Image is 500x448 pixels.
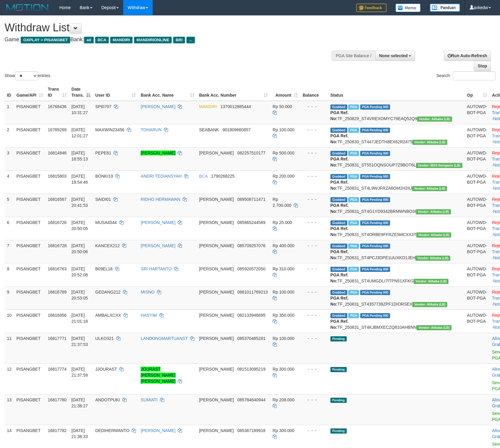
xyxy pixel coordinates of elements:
span: [PERSON_NAME] [199,220,234,225]
span: [PERSON_NAME] [199,336,234,341]
a: [PERSON_NAME] [141,104,175,109]
span: ANDOTPUKI [95,397,120,402]
span: 16816567 [48,197,67,202]
td: TF_250831_ST4G1YD9342BRMWNBO3I [328,194,465,217]
a: LANDONGMARTUANST [141,336,188,341]
span: Grabbed [330,104,347,110]
td: AUTOWD-BOT-PGA [465,286,490,310]
span: Vendor URL: https://dashboard.q2checkout.com/secure [417,325,452,330]
span: PGA Pending [360,290,390,295]
img: Feedback.jpg [356,4,386,12]
a: JOURAST [PERSON_NAME] [PERSON_NAME] [141,367,175,384]
span: Grabbed [330,174,347,179]
th: Bank Acc. Number: activate to sort column ascending [197,84,270,101]
span: PGA Pending [360,244,390,249]
b: PGA Ref. No: [330,272,348,283]
b: PGA Ref. No: [330,226,348,237]
a: ANDRI TEDIANSYAH [141,174,182,179]
span: Grabbed [330,313,347,318]
span: Marked by avkyakub [348,104,359,110]
img: MOTION_logo.png [5,3,50,12]
span: [PERSON_NAME] [199,397,234,402]
span: Pending [330,398,347,403]
h1: Withdraw List [5,22,327,34]
td: TF_250831_ST4L9WJFRZA6OM2H2IIJ [328,170,465,194]
td: PISANGBET [14,394,45,425]
label: Search: [436,71,495,80]
div: PGA Site Balance / [332,51,375,61]
a: MISNO [141,290,155,294]
a: HASYIM [141,313,157,318]
b: PGA Ref. No: [330,249,348,260]
span: Marked by avkvina [348,197,359,202]
span: 16814846 [48,151,67,155]
a: [PERSON_NAME] [141,220,175,225]
span: PGA Pending [360,128,390,133]
span: PGA Pending [360,197,390,202]
span: PGA Pending [360,220,390,226]
span: [DATE] 20:41:53 [71,197,88,208]
span: Marked by avkedw [348,220,359,226]
a: TOHARUN [141,127,161,132]
span: Rp 300.000 [273,428,294,433]
span: Vendor URL: https://dashboard.q2checkout.com/secure [416,163,462,168]
span: 16768436 [48,104,67,109]
div: - - - [303,173,326,179]
span: Rp 208.000 [273,397,294,402]
span: 16789269 [48,127,67,132]
div: - - - [303,428,326,434]
span: [DATE] 12:01:27 [71,127,88,138]
td: TF_250831_ST4PCJ3DPE1UUXKD1JEH [328,240,465,263]
span: Copy 901809660857 to clipboard [223,127,251,132]
span: [PERSON_NAME] [199,367,234,372]
div: - - - [303,243,326,249]
span: Copy 0881011769213 to clipboard [237,290,268,294]
span: PGA Pending [360,174,390,179]
td: TF_250831_ST4357739ZPF1DIORSEX [328,286,465,310]
span: Copy 081513095219 to clipboard [237,367,265,372]
b: PGA Ref. No: [330,319,348,330]
span: Vendor URL: https://dashboard.q2checkout.com/secure [417,117,452,122]
td: PISANGBET [14,170,45,194]
span: [DATE] 20:53:05 [71,290,88,300]
input: Search: [453,71,495,80]
div: - - - [303,150,326,156]
span: Copy 085784640944 to clipboard [237,397,265,402]
span: Marked by avkedw [348,151,359,156]
td: PISANGBET [14,310,45,333]
span: [PERSON_NAME] [199,266,234,271]
th: Bank Acc. Name: activate to sort column ascending [138,84,197,101]
th: Op: activate to sort column ascending [465,84,490,101]
div: - - - [303,366,326,372]
span: Copy 085920572050 to clipboard [237,266,265,271]
b: PGA Ref. No: [330,110,348,121]
span: SEABANK [199,127,219,132]
td: 10 [5,310,14,333]
span: all [84,37,93,43]
span: Pending [330,428,347,434]
td: 12 [5,363,14,394]
b: PGA Ref. No: [330,203,348,214]
td: 11 [5,333,14,363]
td: 2 [5,124,14,147]
div: - - - [303,266,326,272]
span: Copy 085709257076 to clipboard [237,243,265,248]
div: - - - [303,219,326,226]
span: [PERSON_NAME] [199,243,234,248]
span: [PERSON_NAME] [199,290,234,294]
select: Showentries [15,71,38,80]
td: PISANGBET [14,101,45,124]
span: [PERSON_NAME] [199,313,234,318]
span: Rp 2.700.000 [273,197,291,208]
td: PISANGBET [14,240,45,263]
img: Button%20Memo.svg [395,4,421,12]
span: B09EL18 [95,266,113,271]
td: 13 [5,394,14,425]
span: Copy 085370485281 to clipboard [237,336,265,341]
span: Marked by avkedw [348,244,359,249]
td: 7 [5,240,14,263]
span: BONKI19 [95,174,113,179]
span: Pending [330,367,347,372]
span: [DATE] 20:52:08 [71,266,88,277]
span: Grabbed [330,128,347,133]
